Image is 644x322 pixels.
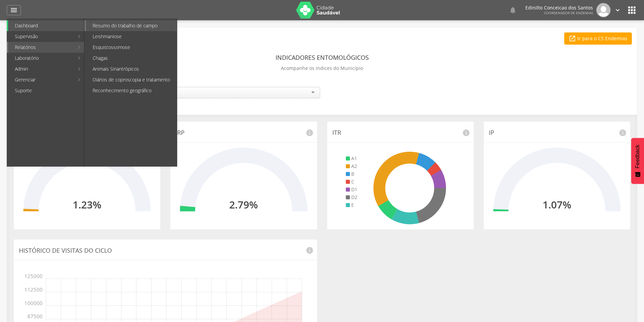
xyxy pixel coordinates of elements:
[7,5,21,15] a: 
[635,145,641,168] span: Feedback
[306,129,314,137] i: info
[509,6,517,14] i: 
[86,64,177,74] a: Animais Sinantrópicos
[86,31,177,42] a: Leishmaniose
[175,128,312,137] p: IRP
[10,6,18,14] i: 
[86,20,177,31] a: Resumo do trabalho de campo
[619,129,627,137] i: info
[86,85,177,96] a: Reconhecimento geográfico
[8,74,74,85] a: Gerenciar
[543,199,571,210] h2: 1.07%
[86,74,177,85] a: Diários de coproscopia e tratamento
[73,199,101,210] h2: 1.23%
[8,42,74,53] a: Relatórios
[346,186,357,193] li: D1
[32,292,43,306] span: 100000
[306,246,314,254] i: info
[626,5,637,16] i: 
[229,199,258,210] h2: 2.79%
[86,53,177,64] a: Chagas
[8,53,74,64] a: Laboratório
[346,194,357,201] li: D2
[281,64,363,73] p: Acompanhe os índices do Município
[569,35,576,42] i: 
[276,51,369,64] header: Indicadores Entomológicos
[8,64,74,74] a: Admin
[8,31,74,42] a: Supervisão
[509,3,517,17] a: 
[8,85,84,96] a: Suporte
[614,6,621,14] i: 
[32,269,43,279] span: 125000
[564,32,632,45] a: Ir para o CS Endemias
[32,306,43,319] span: 87500
[346,178,357,185] li: C
[19,246,312,255] p: Histórico de Visitas do Ciclo
[346,202,357,208] li: E
[32,279,43,292] span: 112500
[614,3,621,17] a: 
[489,128,625,137] p: IP
[346,163,357,170] li: A2
[346,171,357,177] li: B
[462,129,470,137] i: info
[525,5,593,10] p: Edinilto Conceicao dos Santos
[544,10,593,15] span: Coordenador de Endemias
[86,42,177,53] a: Esquistossomose
[332,128,469,137] p: ITR
[631,138,644,184] button: Feedback - Mostrar pesquisa
[8,20,84,31] a: Dashboard
[346,155,357,162] li: A1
